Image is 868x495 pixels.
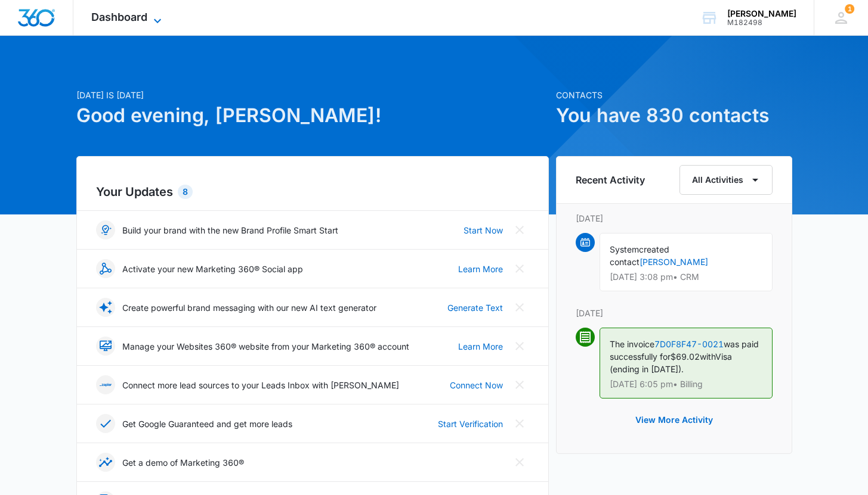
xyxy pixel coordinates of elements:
span: $69.02 [671,351,700,362]
h2: Your Updates [96,183,529,201]
button: Close [510,298,529,317]
a: Connect Now [450,379,503,391]
button: Close [510,414,529,433]
button: Close [510,220,529,239]
p: Connect more lead sources to your Leads Inbox with [PERSON_NAME] [122,379,399,391]
p: Get a demo of Marketing 360® [122,456,244,469]
p: Build your brand with the new Brand Profile Smart Start [122,224,338,236]
span: The invoice [610,339,654,349]
h1: Good evening, [PERSON_NAME]! [76,101,549,130]
button: View More Activity [623,406,725,434]
p: Manage your Websites 360® website from your Marketing 360® account [122,340,409,353]
p: [DATE] 6:05 pm • Billing [610,380,762,388]
p: Activate your new Marketing 360® Social app [122,263,303,275]
p: [DATE] [576,212,773,225]
p: Get Google Guaranteed and get more leads [122,418,292,430]
div: 8 [178,185,193,199]
span: created contact [610,244,669,267]
div: account name [727,9,796,18]
button: Close [510,337,529,356]
button: Close [510,453,529,472]
div: account id [727,18,796,27]
a: Learn More [458,340,503,353]
span: 1 [845,4,854,14]
a: Start Verification [438,418,503,430]
p: [DATE] 3:08 pm • CRM [610,273,762,281]
div: notifications count [845,4,854,14]
span: Dashboard [91,11,147,23]
h1: You have 830 contacts [556,101,792,130]
span: with [700,351,715,362]
button: Close [510,259,529,278]
a: Generate Text [447,301,503,314]
a: Start Now [464,224,503,236]
a: [PERSON_NAME] [640,257,708,267]
a: Learn More [458,263,503,275]
p: [DATE] [576,307,773,319]
h6: Recent Activity [576,173,645,187]
p: Contacts [556,89,792,101]
p: [DATE] is [DATE] [76,89,549,101]
span: System [610,244,639,254]
button: All Activities [679,165,773,195]
p: Create powerful brand messaging with our new AI text generator [122,301,376,314]
button: Close [510,375,529,394]
a: 7D0F8F47-0021 [654,339,724,349]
